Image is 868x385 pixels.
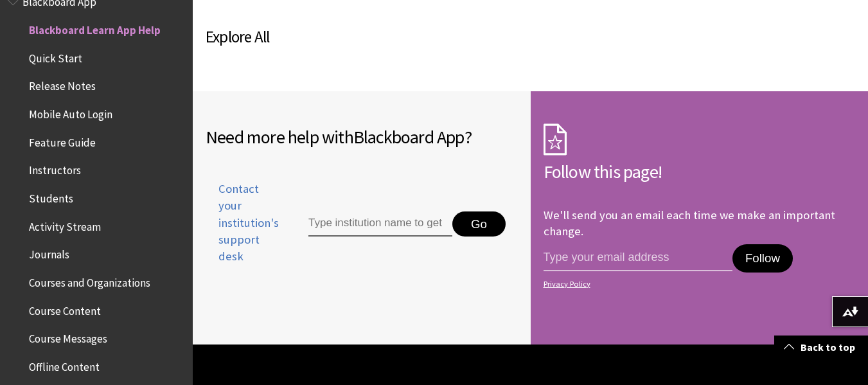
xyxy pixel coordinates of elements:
[206,123,518,150] h2: Need more help with ?
[544,158,856,185] h2: Follow this page!
[29,132,96,149] span: Feature Guide
[206,25,665,49] h3: Explore All
[206,181,279,265] span: Contact your institution's support desk
[774,336,868,359] a: Back to top
[544,280,852,289] a: Privacy Policy
[29,188,73,205] span: Students
[29,216,101,233] span: Activity Stream
[29,300,101,318] span: Course Content
[544,123,567,156] img: Subscription Icon
[29,48,82,65] span: Quick Start
[206,181,279,280] a: Contact your institution's support desk
[544,208,835,238] p: We'll send you an email each time we make an important change.
[29,19,161,37] span: Blackboard Learn App Help
[732,244,793,273] button: Follow
[29,356,100,373] span: Offline Content
[29,103,112,121] span: Mobile Auto Login
[29,272,150,289] span: Courses and Organizations
[29,244,69,262] span: Journals
[29,76,96,93] span: Release Notes
[452,211,506,237] button: Go
[544,244,732,271] input: email address
[353,125,465,148] span: Blackboard App
[29,328,107,346] span: Course Messages
[29,160,81,177] span: Instructors
[308,211,452,237] input: Type institution name to get support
